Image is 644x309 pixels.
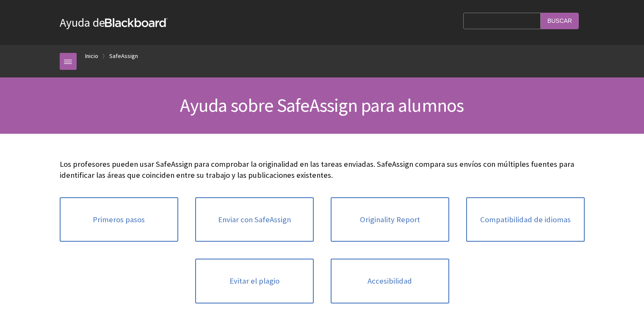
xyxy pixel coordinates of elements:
input: Buscar [541,13,579,29]
a: Inicio [85,51,98,61]
span: Ayuda sobre SafeAssign para alumnos [180,94,464,117]
a: Evitar el plagio [195,259,314,303]
a: Primeros pasos [60,197,178,242]
a: SafeAssign [109,51,138,61]
p: Los profesores pueden usar SafeAssign para comprobar la originalidad en las tareas enviadas. Safe... [60,159,585,181]
strong: Blackboard [105,18,168,27]
a: Compatibilidad de idiomas [466,197,585,242]
a: Originality Report [331,197,449,242]
a: Accesibilidad [331,259,449,303]
a: Enviar con SafeAssign [195,197,314,242]
a: Ayuda deBlackboard [60,15,168,30]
